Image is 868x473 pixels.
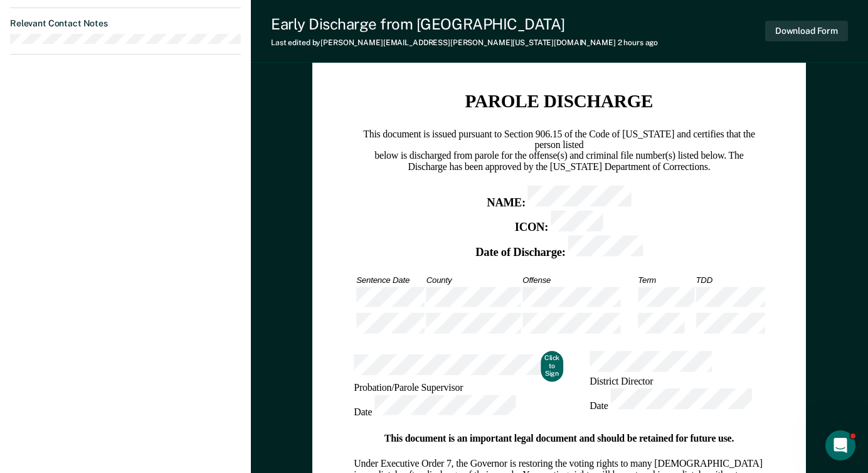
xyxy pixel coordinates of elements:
[825,430,855,460] iframe: Intercom live chat
[271,38,658,47] div: Last edited by [PERSON_NAME][EMAIL_ADDRESS][PERSON_NAME][US_STATE][DOMAIN_NAME]
[354,382,564,395] div: Probation/Parole Supervisor
[618,38,659,47] span: 2 hours ago
[696,274,766,286] th: TDD
[765,21,848,41] button: Download Form
[356,274,425,286] th: Sentence Date
[590,388,765,413] div: Date
[354,395,564,419] div: Date
[541,351,563,382] button: Click to Sign
[465,90,654,115] div: Parole Discharge
[522,274,637,286] th: Offense
[271,15,658,33] div: Early Discharge from [GEOGRAPHIC_DATA]
[476,246,566,258] span: Date of Discharge:
[487,196,526,209] span: NAME:
[426,274,522,286] th: County
[354,129,765,173] div: This document is issued pursuant to Section 906.15 of the Code of [US_STATE] and certifies that t...
[590,376,765,389] div: District Director
[515,221,549,234] span: ICON:
[637,274,695,286] th: Term
[10,18,241,29] dt: Relevant Contact Notes
[384,432,734,445] div: This document is an important legal document and should be retained for future use.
